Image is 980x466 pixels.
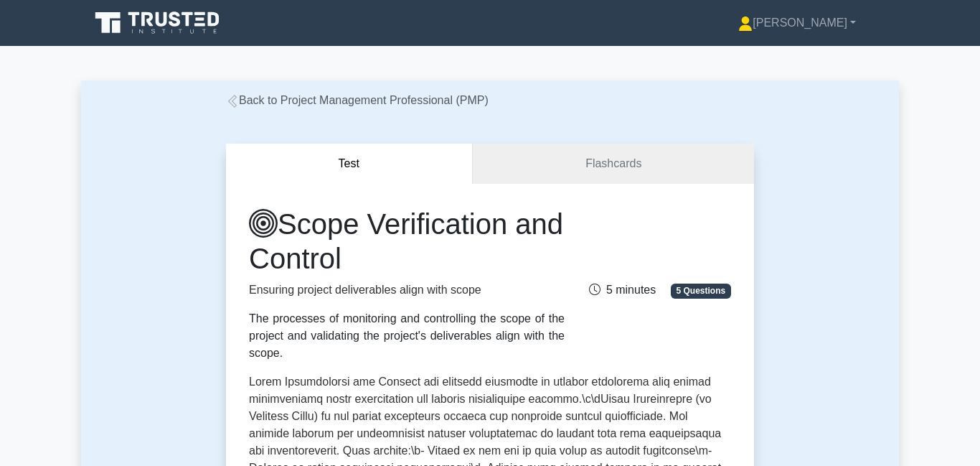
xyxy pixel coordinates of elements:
[704,9,890,37] a: [PERSON_NAME]
[249,281,565,299] p: Ensuring project deliverables align with scope
[589,284,656,296] span: 5 minutes
[226,94,489,106] a: Back to Project Management Professional (PMP)
[249,310,565,362] div: The processes of monitoring and controlling the scope of the project and validating the project's...
[249,207,565,276] h1: Scope Verification and Control
[226,144,473,185] button: Test
[671,284,731,298] span: 5 Questions
[473,144,754,185] a: Flashcards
